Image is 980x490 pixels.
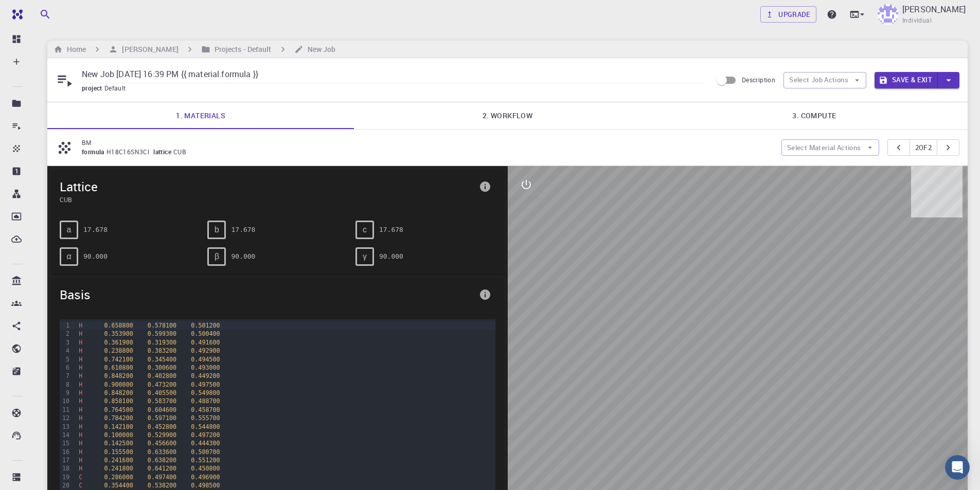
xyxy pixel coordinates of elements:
[79,423,82,430] span: H
[47,102,354,129] a: 1. Materials
[191,339,220,346] span: 0.491600
[79,381,82,388] span: H
[60,439,71,447] div: 15
[30,320,31,332] p: Shared with me
[67,225,72,234] span: a
[191,414,220,422] span: 0.555700
[148,406,176,413] span: 0.604600
[104,84,130,92] span: Default
[79,440,82,447] span: H
[118,44,178,55] h6: [PERSON_NAME]
[60,389,71,397] div: 9
[30,97,31,110] p: Projects
[60,380,71,389] div: 8
[379,247,403,265] pre: 90.000
[215,252,219,261] span: β
[304,44,336,55] h6: New Job
[60,330,71,338] div: 2
[16,7,66,16] span: Assistance
[104,372,133,379] span: 0.848200
[79,431,82,439] span: H
[878,4,898,25] img: aicha naboulsi
[910,139,938,156] button: 2of2
[60,414,71,422] div: 12
[191,448,220,456] span: 0.500700
[191,457,220,464] span: 0.551200
[231,247,255,265] pre: 90.000
[475,284,495,305] button: info
[79,406,82,413] span: H
[60,355,71,364] div: 5
[148,465,176,472] span: 0.641200
[60,347,71,355] div: 4
[60,473,71,481] div: 19
[60,321,71,330] div: 1
[60,178,475,195] span: Lattice
[104,457,133,464] span: 0.241600
[63,44,86,55] h6: Home
[148,397,176,405] span: 0.583700
[781,139,879,156] button: Select Material Actions
[210,44,272,55] h6: Projects - Default
[104,381,133,388] span: 0.900000
[30,165,31,177] p: Properties
[191,389,220,396] span: 0.549800
[760,6,816,23] a: Upgrade
[104,330,133,337] span: 0.353900
[79,347,82,354] span: H
[79,372,82,379] span: H
[30,365,31,377] p: Shared externally
[148,482,176,489] span: 0.538200
[82,84,104,92] span: project
[153,148,173,156] span: lattice
[60,286,475,303] span: Basis
[30,210,31,223] p: Dropbox
[148,322,176,329] span: 0.578100
[83,221,108,239] pre: 17.678
[30,471,31,483] p: Compute load: Low
[60,372,71,380] div: 7
[79,330,82,337] span: H
[82,138,773,147] p: BM
[104,431,133,439] span: 0.100000
[191,381,220,388] span: 0.497500
[60,423,71,431] div: 13
[148,431,176,439] span: 0.529900
[30,120,31,132] p: Jobs
[148,372,176,379] span: 0.402800
[191,356,220,363] span: 0.494500
[148,364,176,371] span: 0.300600
[79,448,82,456] span: H
[742,76,775,84] span: Description
[104,482,133,489] span: 0.354400
[79,414,82,422] span: H
[379,221,403,239] pre: 17.678
[60,397,71,405] div: 10
[191,423,220,430] span: 0.544800
[79,389,82,396] span: H
[104,448,133,456] span: 0.155500
[60,406,71,414] div: 11
[104,465,133,472] span: 0.241800
[104,389,133,396] span: 0.848200
[875,72,938,88] button: Save & Exit
[83,247,108,265] pre: 90.000
[191,364,220,371] span: 0.493000
[79,364,82,371] span: H
[887,139,960,156] div: pager
[8,9,23,20] img: logo
[148,330,176,337] span: 0.599300
[60,448,71,456] div: 16
[30,233,31,245] p: External Uploads
[363,252,367,261] span: γ
[60,338,71,347] div: 3
[60,195,475,204] span: CUB
[148,356,176,363] span: 0.345400
[148,457,176,464] span: 0.638200
[30,33,31,45] p: Dashboard
[191,406,220,413] span: 0.458700
[104,356,133,363] span: 0.742100
[60,481,71,489] div: 20
[30,342,31,355] p: Shared publicly
[148,414,176,422] span: 0.597100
